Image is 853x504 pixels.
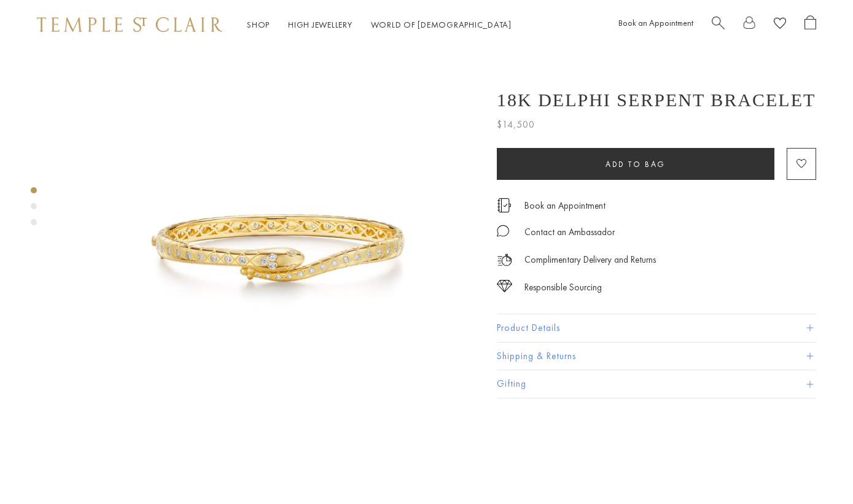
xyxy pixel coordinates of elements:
a: Book an Appointment [618,17,693,28]
img: icon_appointment.svg [497,198,512,212]
div: Responsible Sourcing [524,280,602,295]
div: Product gallery navigation [31,184,37,235]
a: High JewelleryHigh Jewellery [288,19,352,30]
p: Complimentary Delivery and Returns [524,252,656,268]
h1: 18K Delphi Serpent Bracelet [497,90,816,110]
img: MessageIcon-01_2.svg [497,225,509,237]
a: Open Shopping Bag [804,15,816,34]
button: Product Details [497,314,816,342]
button: Shipping & Returns [497,343,816,370]
span: $14,500 [497,117,535,133]
img: Temple St. Clair [37,17,222,32]
a: Search [712,15,725,34]
nav: Main navigation [247,17,512,33]
img: icon_sourcing.svg [497,280,512,292]
img: 18K Delphi Serpent Bracelet [80,49,478,448]
a: ShopShop [247,19,270,30]
button: Add to bag [497,148,774,180]
a: View Wishlist [774,15,786,34]
iframe: Gorgias live chat messenger [792,446,841,492]
span: Add to bag [606,159,666,169]
a: Book an Appointment [524,199,606,212]
a: World of [DEMOGRAPHIC_DATA]World of [DEMOGRAPHIC_DATA] [371,19,512,30]
img: icon_delivery.svg [497,252,512,268]
div: Contact an Ambassador [524,225,615,240]
button: Gifting [497,370,816,398]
